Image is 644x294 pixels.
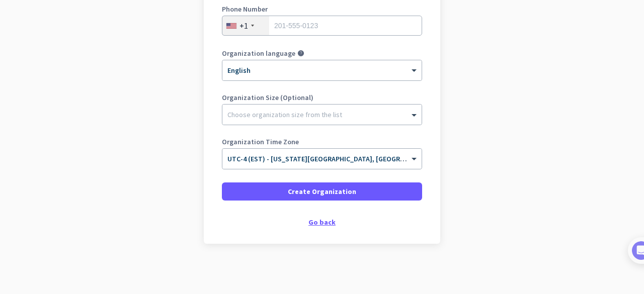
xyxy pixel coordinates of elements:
[222,219,422,226] div: Go back
[222,6,422,13] label: Phone Number
[222,94,422,101] label: Organization Size (Optional)
[288,186,356,197] span: Create Organization
[239,21,248,31] div: +1
[222,138,422,145] label: Organization Time Zone
[222,182,422,201] button: Create Organization
[222,16,422,36] input: 201-555-0123
[222,50,295,57] label: Organization language
[297,50,304,57] i: help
